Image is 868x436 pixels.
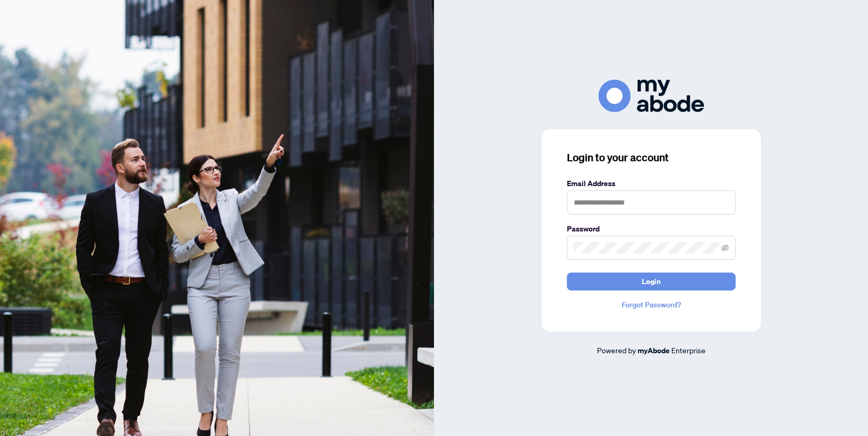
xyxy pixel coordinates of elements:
span: Login [642,273,661,290]
label: Email Address [567,178,736,189]
span: Powered by [597,345,636,355]
a: myAbode [638,345,670,356]
span: eye-invisible [721,244,729,251]
h3: Login to your account [567,150,736,165]
button: Login [567,273,736,290]
img: ma-logo [599,80,704,112]
span: Enterprise [671,345,706,355]
label: Password [567,223,736,235]
a: Forgot Password? [567,299,736,311]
